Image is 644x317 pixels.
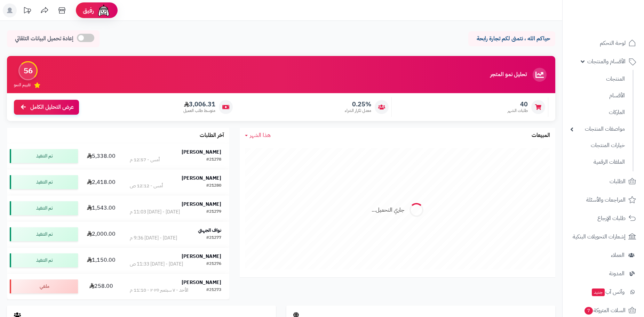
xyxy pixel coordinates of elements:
span: السلات المتروكة [584,306,626,315]
a: خيارات المنتجات [567,138,628,153]
div: #21273 [206,287,221,294]
div: #21279 [206,209,221,216]
a: عرض التحليل الكامل [14,100,79,115]
div: تم التنفيذ [10,253,78,267]
span: عرض التحليل الكامل [30,103,74,111]
div: تم التنفيذ [10,201,78,215]
span: إشعارات التحويلات البنكية [573,232,626,242]
span: هذا الشهر [250,131,271,139]
a: إشعارات التحويلات البنكية [567,228,640,245]
a: لوحة التحكم [567,35,640,51]
span: الأقسام والمنتجات [587,57,626,66]
div: #21278 [206,156,221,163]
strong: [PERSON_NAME] [182,201,221,208]
div: [DATE] - [DATE] 11:03 م [130,209,180,216]
td: 2,418.00 [81,169,122,195]
a: المنتجات [567,72,628,87]
div: [DATE] - [DATE] 9:36 م [130,235,177,242]
td: 1,150.00 [81,247,122,273]
p: حياكم الله ، نتمنى لكم تجارة رابحة [474,35,550,43]
a: الماركات [567,105,628,120]
div: تم التنفيذ [10,149,78,163]
span: المدونة [609,269,625,278]
strong: نواف الجهني [198,227,221,234]
span: إعادة تحميل البيانات التلقائي [15,35,73,43]
strong: [PERSON_NAME] [182,148,221,156]
span: الطلبات [610,177,626,186]
td: 258.00 [81,274,122,299]
td: 5,338.00 [81,143,122,169]
span: معدل تكرار الشراء [345,108,371,114]
span: المراجعات والأسئلة [586,195,626,205]
span: العملاء [611,250,625,260]
h3: المبيعات [532,132,550,139]
td: 2,000.00 [81,221,122,247]
div: #21277 [206,235,221,242]
span: 0.25% [345,100,371,108]
span: طلبات الشهر [508,108,528,114]
img: logo-2.png [597,19,637,34]
div: #21276 [206,261,221,268]
span: طلبات الإرجاع [597,213,626,223]
span: 3,006.31 [183,100,215,108]
a: المراجعات والأسئلة [567,192,640,208]
a: مواصفات المنتجات [567,122,628,137]
div: ملغي [10,279,78,293]
a: وآتس آبجديد [567,284,640,300]
span: رفيق [83,6,94,15]
div: الأحد - ٧ سبتمبر ٢٠٢٥ - 11:10 م [130,287,188,294]
div: تم التنفيذ [10,227,78,241]
strong: [PERSON_NAME] [182,279,221,286]
a: طلبات الإرجاع [567,210,640,227]
strong: [PERSON_NAME] [182,174,221,182]
img: ai-face.png [97,3,111,17]
a: المدونة [567,265,640,282]
span: لوحة التحكم [600,38,626,48]
div: جاري التحميل... [372,206,404,214]
div: أمس - 12:57 م [130,156,160,163]
a: العملاء [567,247,640,263]
a: الملفات الرقمية [567,155,628,170]
span: متوسط طلب العميل [183,108,215,114]
span: 40 [508,100,528,108]
span: 7 [585,307,593,315]
span: تقييم النمو [14,82,31,88]
a: تحديثات المنصة [18,3,36,19]
a: الأقسام [567,88,628,103]
a: هذا الشهر [245,131,271,139]
div: تم التنفيذ [10,175,78,189]
a: الطلبات [567,173,640,190]
strong: [PERSON_NAME] [182,253,221,260]
span: جديد [592,288,605,296]
td: 1,543.00 [81,195,122,221]
div: [DATE] - [DATE] 11:33 ص [130,261,183,268]
h3: تحليل نمو المتجر [490,72,527,78]
div: أمس - 12:12 ص [130,182,163,189]
div: #21280 [206,182,221,189]
h3: آخر الطلبات [200,132,224,139]
span: وآتس آب [591,287,625,297]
